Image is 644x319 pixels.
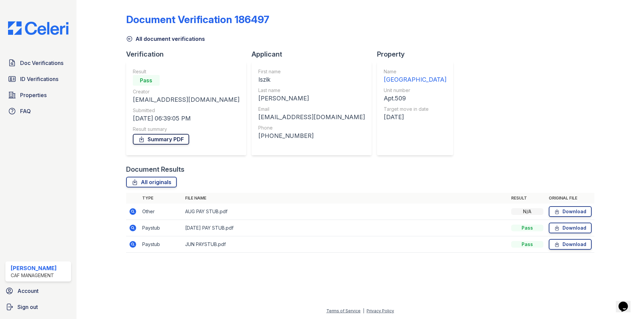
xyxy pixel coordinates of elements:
[5,72,71,86] a: ID Verifications
[182,236,508,253] td: JUN PAYSTUB.pdf
[126,177,177,187] a: All originals
[126,35,205,43] a: All document verifications
[3,21,74,35] img: CE_Logo_Blue-a8612792a0a2168367f1c8372b55b34899dd931a85d93a1a3d3e32e68fde9ad4.png
[20,91,47,99] span: Properties
[258,68,365,75] div: First name
[140,204,182,220] td: Other
[252,50,377,59] div: Applicant
[258,106,365,112] div: Email
[384,112,446,122] div: [DATE]
[258,112,365,122] div: [EMAIL_ADDRESS][DOMAIN_NAME]
[363,308,364,313] div: |
[384,75,446,84] div: [GEOGRAPHIC_DATA]
[126,50,252,59] div: Verification
[258,94,365,103] div: [PERSON_NAME]
[511,225,543,231] div: Pass
[258,75,365,84] div: Iszik
[384,106,446,112] div: Target move in date
[20,75,58,83] span: ID Verifications
[17,303,38,311] span: Sign out
[133,134,189,145] a: Summary PDF
[182,220,508,236] td: [DATE] PAY STUB.pdf
[258,87,365,94] div: Last name
[384,68,446,84] a: Name [GEOGRAPHIC_DATA]
[549,206,592,217] a: Download
[5,88,71,102] a: Properties
[508,193,546,204] th: Result
[11,272,57,279] div: CAF Management
[126,165,184,174] div: Document Results
[511,208,543,215] div: N/A
[326,308,361,313] a: Terms of Service
[126,13,269,25] div: Document Verification 186497
[133,68,239,75] div: Result
[133,114,239,123] div: [DATE] 06:39:05 PM
[258,131,365,141] div: [PHONE_NUMBER]
[258,125,365,131] div: Phone
[367,308,394,313] a: Privacy Policy
[133,107,239,114] div: Submitted
[3,300,74,314] a: Sign out
[17,287,39,295] span: Account
[20,107,31,115] span: FAQ
[140,236,182,253] td: Paystub
[616,292,637,312] iframe: chat widget
[133,95,239,104] div: [EMAIL_ADDRESS][DOMAIN_NAME]
[140,193,182,204] th: Type
[20,59,63,67] span: Doc Verifications
[377,50,459,59] div: Property
[3,284,74,298] a: Account
[140,220,182,236] td: Paystub
[133,75,160,86] div: Pass
[511,241,543,248] div: Pass
[5,104,71,118] a: FAQ
[384,68,446,75] div: Name
[11,264,57,272] div: [PERSON_NAME]
[182,204,508,220] td: AUG PAY STUB.pdf
[182,193,508,204] th: File name
[546,193,594,204] th: Original file
[384,94,446,103] div: Apt.509
[549,223,592,233] a: Download
[384,87,446,94] div: Unit number
[133,88,239,95] div: Creator
[5,56,71,70] a: Doc Verifications
[133,126,239,133] div: Result summary
[549,239,592,250] a: Download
